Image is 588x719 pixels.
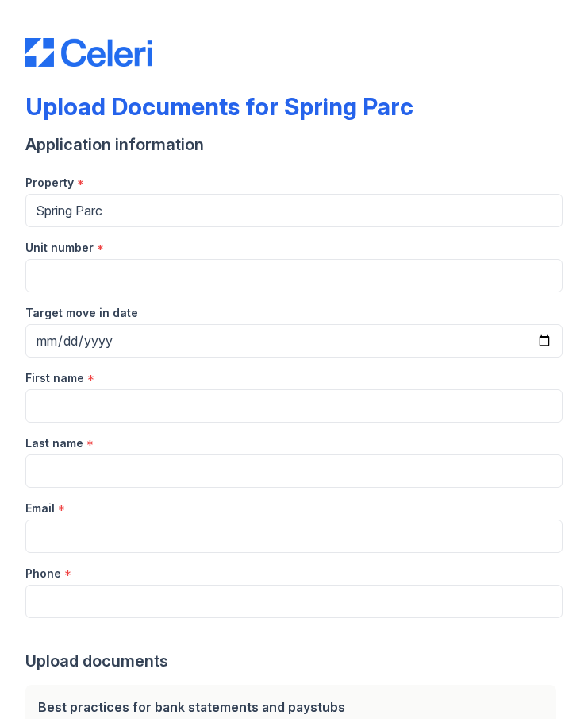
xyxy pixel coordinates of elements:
div: Upload documents [25,650,563,672]
label: Target move in date [25,305,138,321]
div: Upload Documents for Spring Parc [25,92,413,121]
label: Phone [25,566,61,582]
div: Application information [25,133,563,156]
div: Best practices for bank statements and paystubs [38,698,544,717]
label: First name [25,370,84,386]
img: CE_Logo_Blue-a8612792a0a2168367f1c8372b55b34899dd931a85d93a1a3d3e32e68fde9ad4.png [25,38,152,67]
label: Property [25,175,74,191]
label: Last name [25,435,83,451]
label: Email [25,501,55,516]
label: Unit number [25,240,94,256]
